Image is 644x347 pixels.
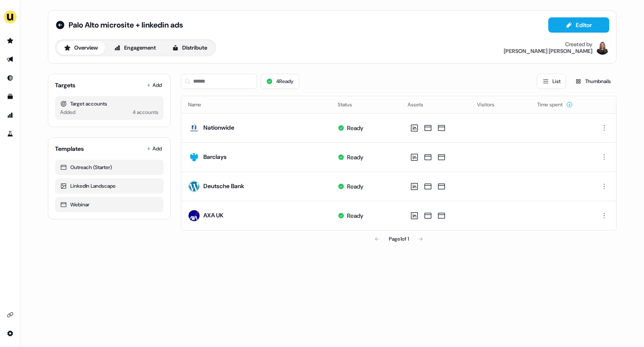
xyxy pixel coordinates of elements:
[203,124,234,131] a: Nationwide
[133,108,158,117] div: 4 accounts
[3,90,17,103] a: Go to templates
[347,182,364,191] div: Ready
[69,20,183,30] span: Palo Alto microsite + linkedin ads
[60,182,158,190] div: LinkedIn Landscape
[57,41,105,55] button: Overview
[55,144,84,153] div: Templates
[347,153,364,161] div: Ready
[60,100,158,108] div: Target accounts
[145,79,164,91] button: Add
[389,235,409,243] div: Page 1 of 1
[3,308,17,322] a: Go to integrations
[145,143,164,155] button: Add
[537,97,573,112] button: Time spent
[477,97,505,112] button: Visitors
[401,96,471,113] th: Assets
[107,41,163,55] button: Engagement
[60,108,75,117] div: Added
[596,41,609,55] img: Geneviève
[203,211,223,219] a: AXA UK
[548,17,609,33] button: Editor
[203,182,244,190] a: Deutsche Bank
[3,108,17,122] a: Go to attribution
[55,81,75,89] div: Targets
[338,97,362,112] button: Status
[565,41,592,48] div: Created by
[347,211,364,220] div: Ready
[188,97,211,112] button: Name
[3,327,17,340] a: Go to integrations
[3,71,17,85] a: Go to Inbound
[504,48,592,55] div: [PERSON_NAME] [PERSON_NAME]
[3,53,17,66] a: Go to outbound experience
[3,127,17,141] a: Go to experiments
[347,124,364,132] div: Ready
[203,153,227,161] a: Barclays
[569,74,616,89] button: Thumbnails
[60,163,158,172] div: Outreach (Starter)
[165,41,214,55] button: Distribute
[60,200,158,209] div: Webinar
[261,74,299,89] button: 4Ready
[3,34,17,47] a: Go to prospects
[537,74,566,89] button: List
[548,22,609,31] a: Editor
